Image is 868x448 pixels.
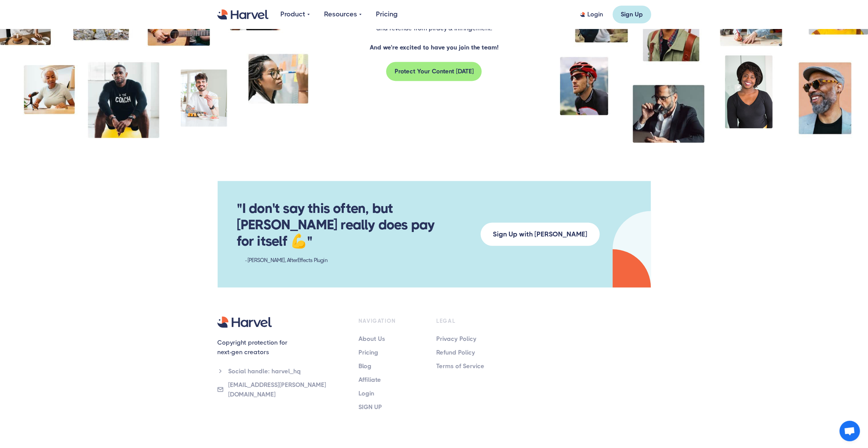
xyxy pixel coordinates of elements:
a: Sign Up with [PERSON_NAME] [481,222,600,246]
div: Sign Up with [PERSON_NAME] [493,229,587,239]
a: Sign Up [613,5,651,23]
div: Chat abierto [839,421,860,441]
div: Login [587,10,603,18]
a: home [217,9,268,20]
div: Protect Your Content [DATE] [394,67,473,76]
div: Resources [324,9,357,19]
a: Social handle: harvel_hq [217,366,349,376]
a: Login [358,388,417,398]
a: Login [580,10,603,18]
a: About Us [358,334,417,343]
strong: And we're excited to have you join the team! [369,44,498,51]
a: Blog [358,361,417,371]
div: NAVIGATION [358,316,417,326]
a: SIGN UP [358,402,417,411]
h3: "I don't say this often, but [PERSON_NAME] really does pay for itself 💪" [237,200,449,268]
a: [EMAIL_ADDRESS][PERSON_NAME][DOMAIN_NAME] [217,380,349,399]
div: Product [280,9,310,19]
div: Social handle: harvel_hq [228,366,301,376]
div: LEGAL [436,316,495,326]
a: Protect Your Content [DATE] [386,62,482,81]
a: Privacy Policy [436,334,495,343]
div: Product [280,9,305,19]
a: Affiliate [358,375,417,384]
div: Sign Up [621,10,643,18]
span: - [PERSON_NAME], AfterEffects Plugin [245,252,327,268]
p: Copyright protection for next-gen creators [217,337,349,357]
a: Terms of Service [436,361,495,371]
a: Refund Policy [436,347,495,357]
div: [EMAIL_ADDRESS][PERSON_NAME][DOMAIN_NAME] [228,380,349,399]
a: Pricing [358,347,417,357]
div: Resources [324,9,362,19]
a: Pricing [376,9,398,19]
